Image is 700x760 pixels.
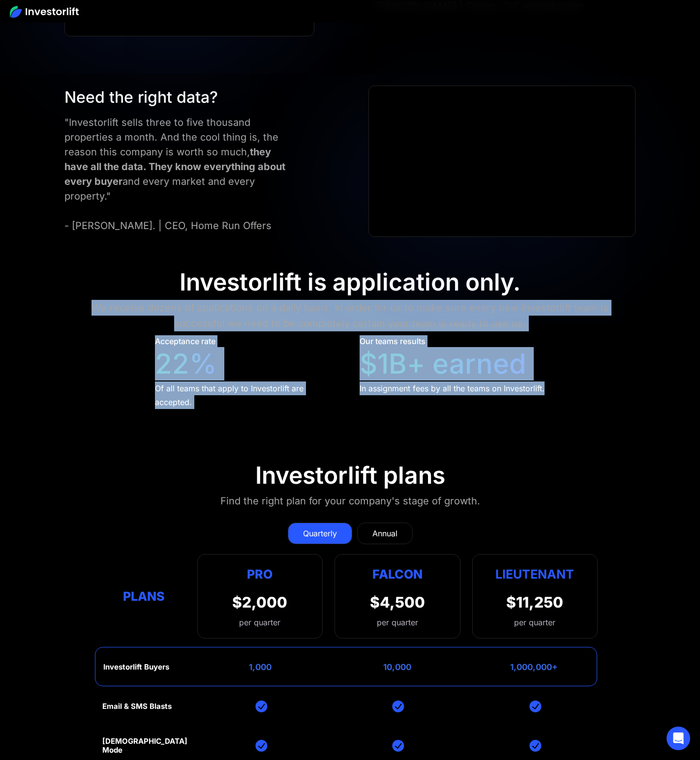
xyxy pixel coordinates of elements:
[102,737,187,755] div: [DEMOGRAPHIC_DATA] Mode
[155,348,217,380] div: 22%
[360,381,545,395] div: In assignment fees by all the teams on Investorlift.
[495,567,574,582] strong: Lieutenant
[232,564,287,584] div: Pro
[514,616,555,628] div: per quarter
[102,587,185,606] div: Plans
[64,115,289,233] div: "Investorlift sells three to five thousand properties a month. And the cool thing is, the reason ...
[360,335,426,347] div: Our teams results
[303,527,337,539] div: Quarterly
[64,86,289,109] div: Need the right data?
[667,727,690,750] div: Open Intercom Messenger
[249,662,272,672] div: 1,000
[232,593,287,611] div: $2,000
[369,86,635,236] iframe: Ryan Pineda | Testimonial
[155,381,341,409] div: Of all teams that apply to Investorlift are accepted.
[372,564,423,584] div: Falcon
[377,616,418,628] div: per quarter
[383,662,411,672] div: 10,000
[255,461,445,490] div: Investorlift plans
[232,616,287,628] div: per quarter
[370,593,425,611] div: $4,500
[360,348,526,380] div: $1B+ earned
[220,493,480,509] div: Find the right plan for your company's stage of growth.
[70,300,630,331] div: We receive dozens of applications on a daily basis. In order for us to make sure every new Invest...
[506,593,563,611] div: $11,250
[155,335,215,347] div: Acceptance rate
[372,527,397,539] div: Annual
[64,146,285,187] strong: they have all the data. They know everything about every buyer
[102,702,172,711] div: Email & SMS Blasts
[510,662,558,672] div: 1,000,000+
[103,663,169,672] div: Investorlift Buyers
[180,268,520,296] div: Investorlift is application only.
